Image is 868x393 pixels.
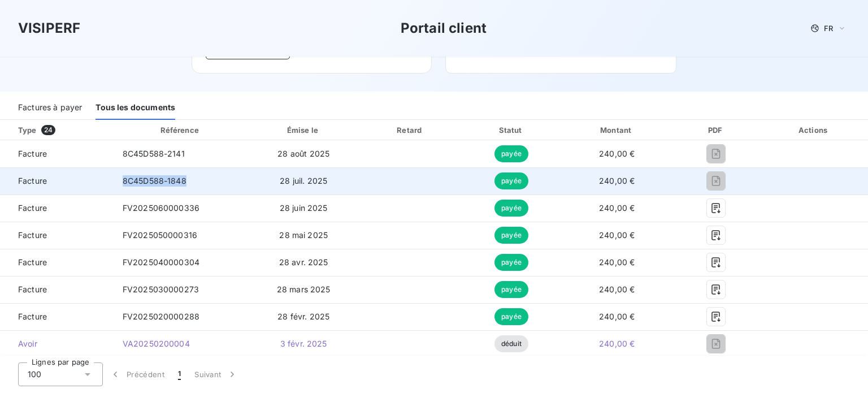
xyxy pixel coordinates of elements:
div: Référence [160,126,199,135]
span: 240,00 € [599,176,635,185]
span: FR [824,24,833,33]
span: VA20250200004 [123,339,190,348]
div: Actions [762,124,866,136]
span: 28 août 2025 [277,149,329,158]
div: Tous les documents [96,96,175,120]
span: 24 [41,125,55,135]
span: FV2025060000336 [123,203,199,213]
span: 240,00 € [599,257,635,267]
span: Facture [9,148,105,159]
span: FV2025030000273 [123,284,199,294]
span: Facture [9,175,105,187]
span: 240,00 € [599,339,635,348]
span: Facture [9,311,105,322]
span: 28 juin 2025 [280,203,328,213]
span: 1 [178,369,181,380]
span: 240,00 € [599,203,635,213]
span: 8C45D588-1848 [123,176,186,185]
button: Suivant [188,362,245,386]
span: 28 avr. 2025 [279,257,328,267]
span: Facture [9,257,105,268]
span: FV2025020000288 [123,312,199,321]
span: Facture [9,284,105,295]
span: 28 mai 2025 [279,230,328,240]
span: Avoir [9,338,105,349]
span: 28 mars 2025 [277,284,331,294]
button: Précédent [103,362,171,386]
span: 240,00 € [599,284,635,294]
div: Statut [464,124,559,136]
span: payée [494,308,528,325]
h3: Portail client [401,18,487,38]
span: payée [494,145,528,162]
span: 3 févr. 2025 [280,339,327,348]
span: Facture [9,202,105,214]
span: 100 [28,369,41,380]
span: 28 juil. 2025 [280,176,327,185]
div: Retard [362,124,459,136]
span: 28 févr. 2025 [277,312,329,321]
div: Factures à payer [18,96,82,120]
span: déduit [494,335,528,352]
h3: VISIPERF [18,18,80,38]
div: Type [11,124,111,136]
span: payée [494,172,528,189]
span: 240,00 € [599,230,635,240]
button: 1 [171,362,188,386]
span: payée [494,281,528,298]
span: 240,00 € [599,312,635,321]
span: payée [494,227,528,244]
span: FV2025040000304 [123,257,199,267]
div: Émise le [250,124,357,136]
div: PDF [675,124,758,136]
span: 240,00 € [599,149,635,158]
div: Montant [563,124,670,136]
span: FV2025050000316 [123,230,197,240]
span: payée [494,200,528,217]
span: payée [494,254,528,271]
span: Facture [9,230,105,241]
span: 8C45D588-2141 [123,149,185,158]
